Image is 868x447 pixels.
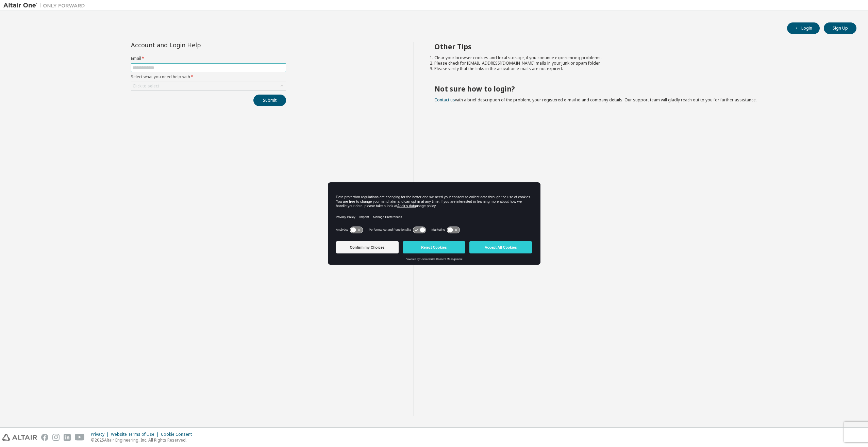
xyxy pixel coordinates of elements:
[75,434,85,441] img: youtube.svg
[161,432,196,437] div: Cookie Consent
[131,82,286,90] div: Click to select
[434,61,845,66] li: Please check for [EMAIL_ADDRESS][DOMAIN_NAME] mails in your junk or spam folder.
[434,97,757,103] span: with a brief description of the problem, your registered e-mail id and company details. Our suppo...
[434,42,845,51] h2: Other Tips
[131,56,286,61] label: Email
[64,434,71,441] img: linkedin.svg
[434,55,845,61] li: Clear your browser cookies and local storage, if you continue experiencing problems.
[3,2,88,9] img: Altair One
[253,95,286,106] button: Submit
[133,83,159,89] div: Click to select
[434,66,845,71] li: Please verify that the links in the activation e-mails are not expired.
[91,437,196,443] p: © 2025 Altair Engineering, Inc. All Rights Reserved.
[131,42,255,48] div: Account and Login Help
[434,97,455,103] a: Contact us
[111,432,161,437] div: Website Terms of Use
[787,22,820,34] button: Login
[2,434,37,441] img: altair_logo.svg
[41,434,48,441] img: facebook.svg
[434,84,845,93] h2: Not sure how to login?
[91,432,111,437] div: Privacy
[52,434,60,441] img: instagram.svg
[824,22,856,34] button: Sign Up
[131,74,286,80] label: Select what you need help with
